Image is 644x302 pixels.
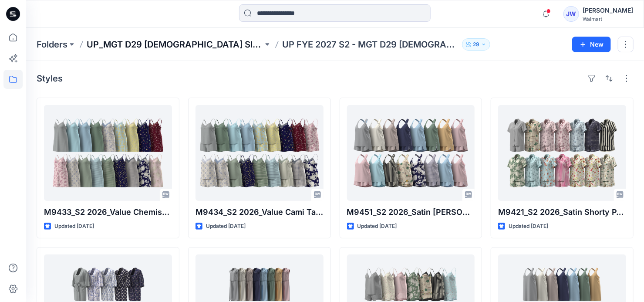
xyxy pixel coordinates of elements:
[196,206,324,218] p: M9434_S2 2026_Value Cami Tap_Midpoint
[37,38,67,51] a: Folders
[583,5,633,16] div: [PERSON_NAME]
[498,105,626,201] a: M9421_S2 2026_Satin Shorty PJ_Midpoint
[572,37,611,52] button: New
[282,38,459,51] p: UP FYE 2027 S2 - MGT D29 [DEMOGRAPHIC_DATA] Sleepwear
[583,16,633,22] div: Walmart
[473,40,479,49] p: 29
[357,222,397,231] p: Updated [DATE]
[44,206,172,218] p: M9433_S2 2026_Value Chemise_Midpoint
[37,73,63,84] h4: Styles
[206,222,246,231] p: Updated [DATE]
[54,222,94,231] p: Updated [DATE]
[498,206,626,218] p: M9421_S2 2026_Satin Shorty PJ_Midpoint
[347,206,475,218] p: M9451_S2 2026_Satin [PERSON_NAME] Set_Midpoint
[196,105,324,201] a: M9434_S2 2026_Value Cami Tap_Midpoint
[87,38,263,51] a: UP_MGT D29 [DEMOGRAPHIC_DATA] Sleep
[509,222,548,231] p: Updated [DATE]
[44,105,172,201] a: M9433_S2 2026_Value Chemise_Midpoint
[563,6,579,22] div: JW
[347,105,475,201] a: M9451_S2 2026_Satin Cami Short Set_Midpoint
[462,38,490,51] button: 29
